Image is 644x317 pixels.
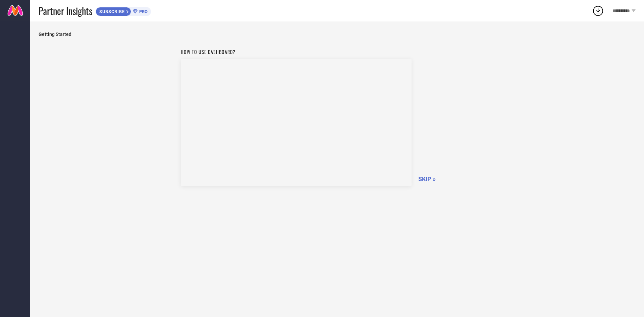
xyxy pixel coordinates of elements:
span: SUBSCRIBE [96,9,126,14]
span: Partner Insights [39,4,92,18]
a: SUBSCRIBEPRO [96,5,151,16]
span: SKIP » [418,175,436,182]
span: Getting Started [39,32,636,37]
span: PRO [138,9,148,14]
div: Open download list [592,5,604,17]
iframe: YouTube video player [181,59,412,186]
h1: How to use dashboard? [181,48,412,55]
